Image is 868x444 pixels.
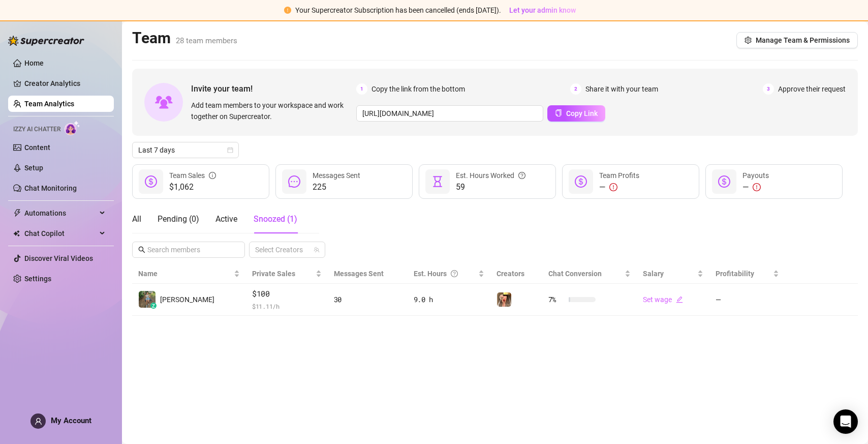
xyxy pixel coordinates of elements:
[132,28,237,48] h2: Team
[753,183,761,191] span: exclamation-circle
[288,175,300,188] span: message
[150,303,157,309] div: z
[227,147,233,153] span: calendar
[24,75,106,92] a: Creator Analytics
[314,247,320,253] span: team
[509,6,576,14] span: Let your admin know
[24,205,97,221] span: Automations
[191,82,356,95] span: Invite your team!
[169,170,216,181] div: Team Sales
[547,105,605,122] button: Copy Link
[139,291,156,308] img: Ira Mae Alfonso
[575,175,587,188] span: dollar-circle
[313,181,360,193] span: 225
[24,275,51,283] a: Settings
[599,171,639,180] span: Team Profits
[643,270,664,278] span: Salary
[160,294,214,305] span: [PERSON_NAME]
[24,164,43,172] a: Setup
[24,143,50,152] a: Content
[138,268,232,279] span: Name
[334,294,401,305] div: 30
[13,209,21,217] span: thunderbolt
[676,296,683,303] span: edit
[716,270,754,278] span: Profitability
[138,142,233,158] span: Last 7 days
[643,295,683,304] a: Set wageedit
[585,83,658,95] span: Share it with your team
[24,184,77,192] a: Chat Monitoring
[497,292,511,307] img: Tori
[252,301,322,311] span: $ 11.11 /h
[191,100,352,122] span: Add team members to your workspace and work together on Supercreator.
[209,170,216,181] span: info-circle
[414,294,484,305] div: 9.0 h
[431,175,444,188] span: hourglass
[548,270,602,278] span: Chat Conversion
[570,83,581,95] span: 2
[518,170,525,181] span: question-circle
[599,181,639,193] div: —
[51,416,91,425] span: My Account
[414,268,476,279] div: Est. Hours
[709,284,785,316] td: —
[176,36,237,45] span: 28 team members
[313,171,360,180] span: Messages Sent
[490,264,542,284] th: Creators
[742,181,769,193] div: —
[778,83,846,95] span: Approve their request
[24,225,97,242] span: Chat Copilot
[252,270,295,278] span: Private Sales
[65,121,80,135] img: AI Chatter
[169,181,216,193] span: $1,062
[215,214,237,224] span: Active
[24,59,44,67] a: Home
[371,83,465,95] span: Copy the link from the bottom
[132,213,141,225] div: All
[555,109,562,116] span: copy
[35,418,42,425] span: user
[24,254,93,262] a: Discover Viral Videos
[451,268,458,279] span: question-circle
[718,175,730,188] span: dollar-circle
[132,264,246,284] th: Name
[566,109,598,117] span: Copy Link
[254,214,297,224] span: Snoozed ( 1 )
[334,270,384,278] span: Messages Sent
[736,32,858,48] button: Manage Team & Permissions
[456,181,525,193] span: 59
[145,175,157,188] span: dollar-circle
[456,170,525,181] div: Est. Hours Worked
[763,83,774,95] span: 3
[356,83,367,95] span: 1
[742,171,769,180] span: Payouts
[609,183,617,191] span: exclamation-circle
[833,409,858,434] div: Open Intercom Messenger
[252,288,322,300] span: $100
[756,36,850,44] span: Manage Team & Permissions
[24,100,74,108] a: Team Analytics
[284,7,291,14] span: exclamation-circle
[13,230,20,237] img: Chat Copilot
[505,4,580,16] button: Let your admin know
[147,244,231,255] input: Search members
[13,125,60,134] span: Izzy AI Chatter
[295,6,501,14] span: Your Supercreator Subscription has been cancelled (ends [DATE]).
[745,37,752,44] span: setting
[138,246,145,253] span: search
[548,294,565,305] span: 7 %
[158,213,199,225] div: Pending ( 0 )
[8,36,84,46] img: logo-BBDzfeDw.svg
